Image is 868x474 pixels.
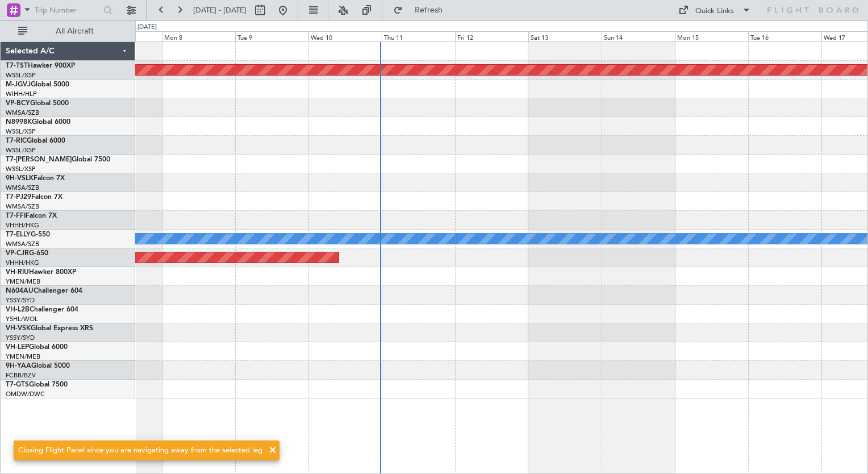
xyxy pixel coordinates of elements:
span: VH-VSK [6,325,31,332]
div: Mon 15 [675,31,748,41]
span: T7-ELLY [6,231,31,238]
a: YSHL/WOL [6,315,38,323]
span: Refresh [405,6,453,14]
a: 9H-VSLKFalcon 7X [6,175,65,182]
a: YMEN/MEB [6,277,40,286]
div: Sun 14 [602,31,675,41]
a: VHHH/HKG [6,259,39,267]
a: T7-[PERSON_NAME]Global 7500 [6,156,110,163]
a: VH-L2BChallenger 604 [6,306,78,313]
span: T7-[PERSON_NAME] [6,156,72,163]
span: T7-RIC [6,138,27,144]
span: T7-PJ29 [6,194,31,201]
span: T7-GTS [6,381,29,388]
span: T7-FFI [6,213,26,219]
a: VP-CJRG-650 [6,250,48,257]
a: N8998KGlobal 6000 [6,119,70,126]
a: T7-TSTHawker 900XP [6,63,75,69]
div: Tue 9 [235,31,308,41]
span: M-JGVJ [6,81,31,88]
a: VH-VSKGlobal Express XRS [6,325,93,332]
span: [DATE] - [DATE] [193,5,247,15]
a: T7-PJ29Falcon 7X [6,194,62,201]
a: YMEN/MEB [6,352,40,361]
span: 9H-YAA [6,363,31,369]
a: OMDW/DWC [6,390,45,398]
span: N604AU [6,288,34,294]
a: M-JGVJGlobal 5000 [6,81,69,88]
span: 9H-VSLK [6,175,34,182]
a: WSSL/XSP [6,71,36,80]
a: VHHH/HKG [6,221,39,230]
a: T7-ELLYG-550 [6,231,50,238]
a: YSSY/SYD [6,296,35,305]
div: Sat 13 [528,31,602,41]
span: All Aircraft [30,27,120,35]
a: WMSA/SZB [6,240,39,248]
a: VH-LEPGlobal 6000 [6,344,68,351]
a: WSSL/XSP [6,127,36,136]
span: VH-LEP [6,344,29,351]
button: Refresh [388,1,456,19]
a: YSSY/SYD [6,334,35,342]
div: Tue 16 [748,31,821,41]
a: N604AUChallenger 604 [6,288,82,294]
a: WSSL/XSP [6,165,36,173]
button: Quick Links [673,1,757,19]
a: T7-FFIFalcon 7X [6,213,57,219]
a: T7-RICGlobal 6000 [6,138,65,144]
div: Wed 10 [308,31,382,41]
a: WMSA/SZB [6,184,39,192]
a: VH-RIUHawker 800XP [6,269,76,276]
input: Trip Number [35,2,100,19]
div: Thu 11 [382,31,455,41]
span: VP-BCY [6,100,30,107]
a: 9H-YAAGlobal 5000 [6,363,70,369]
button: All Aircraft [12,22,123,40]
div: Closing Flight Panel since you are navigating away from the selected leg [18,445,262,456]
span: T7-TST [6,63,28,69]
span: VH-L2B [6,306,30,313]
div: [DATE] [137,23,157,32]
a: WSSL/XSP [6,146,36,155]
span: VP-CJR [6,250,29,257]
a: VP-BCYGlobal 5000 [6,100,69,107]
a: WIHH/HLP [6,90,37,98]
div: Quick Links [695,6,734,17]
a: WMSA/SZB [6,109,39,117]
a: FCBB/BZV [6,371,36,380]
div: Mon 8 [162,31,235,41]
div: Fri 12 [455,31,528,41]
a: WMSA/SZB [6,202,39,211]
span: N8998K [6,119,32,126]
a: T7-GTSGlobal 7500 [6,381,68,388]
span: VH-RIU [6,269,29,276]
